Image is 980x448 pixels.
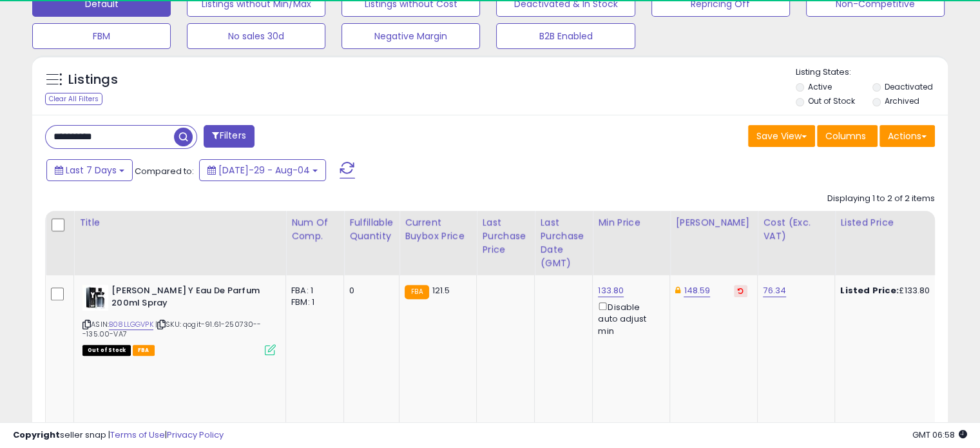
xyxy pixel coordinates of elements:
[405,285,428,299] small: FBA
[840,216,952,229] div: Listed Price
[840,284,899,297] b: Listed Price:
[135,165,194,177] span: Compared to:
[825,130,866,142] span: Columns
[817,125,878,147] button: Columns
[796,66,948,79] p: Listing States:
[45,93,102,105] div: Clear All Filters
[13,429,224,442] div: seller snap | |
[111,285,268,312] b: [PERSON_NAME] Y Eau De Parfum 200ml Spray
[66,164,117,177] span: Last 7 Days
[199,159,326,181] button: [DATE]-29 - Aug-04
[482,216,529,257] div: Last Purchase Price
[912,429,967,441] span: 2025-08-12 06:58 GMT
[82,319,262,338] span: | SKU: qogit-91.61-250730---135.00-VA7
[187,23,325,49] button: No sales 30d
[675,216,752,229] div: [PERSON_NAME]
[879,125,935,147] button: Actions
[204,125,254,148] button: Filters
[349,285,389,297] div: 0
[82,285,276,354] div: ASIN:
[46,159,133,181] button: Last 7 Days
[598,216,664,229] div: Min Price
[598,300,660,337] div: Disable auto adjust min
[540,216,587,270] div: Last Purchase Date (GMT)
[291,297,334,308] div: FBM: 1
[13,429,60,441] strong: Copyright
[82,285,108,311] img: 31LPA45ROPL._SL40_.jpg
[808,95,855,106] label: Out of Stock
[884,95,919,106] label: Archived
[68,71,118,89] h5: Listings
[884,81,932,92] label: Deactivated
[79,216,280,229] div: Title
[110,429,165,441] a: Terms of Use
[763,216,829,243] div: Cost (Exc. VAT)
[133,345,155,356] span: FBA
[167,429,224,441] a: Privacy Policy
[109,319,153,330] a: B08LLGGVPK
[82,345,131,356] span: All listings that are currently out of stock and unavailable for purchase on Amazon
[432,284,450,297] span: 121.5
[763,284,786,297] a: 76.34
[827,193,935,205] div: Displaying 1 to 2 of 2 items
[341,23,480,49] button: Negative Margin
[218,164,310,177] span: [DATE]-29 - Aug-04
[598,284,624,297] a: 133.80
[748,125,815,147] button: Save View
[291,216,338,243] div: Num of Comp.
[840,285,947,297] div: £133.80
[349,216,394,243] div: Fulfillable Quantity
[684,284,710,297] a: 148.59
[32,23,171,49] button: FBM
[405,216,471,243] div: Current Buybox Price
[291,285,334,297] div: FBA: 1
[808,81,832,92] label: Active
[496,23,635,49] button: B2B Enabled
